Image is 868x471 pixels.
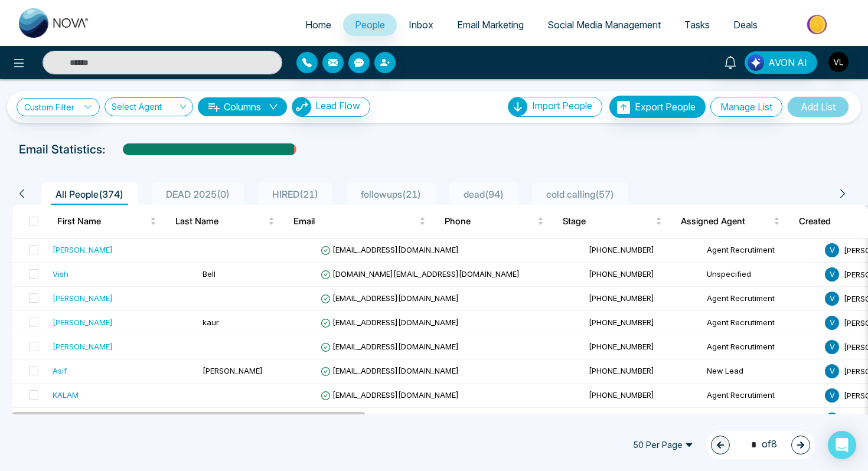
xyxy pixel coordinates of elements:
[198,97,287,116] button: Columnsdown
[744,437,777,453] span: of 8
[51,188,128,200] span: All People ( 374 )
[445,14,536,36] a: Email Marketing
[589,342,654,351] span: [PHONE_NUMBER]
[589,269,654,279] span: [PHONE_NUMBER]
[53,292,113,304] div: [PERSON_NAME]
[321,245,459,254] span: [EMAIL_ADDRESS][DOMAIN_NAME]
[702,238,820,263] td: Agent Recrutiment
[702,263,820,287] td: Unspecified
[825,364,839,378] span: V
[536,14,673,36] a: Social Media Management
[161,188,234,200] span: DEAD 2025 ( 0 )
[673,14,722,36] a: Tasks
[733,19,758,31] span: Deals
[355,19,385,31] span: People
[19,140,105,158] p: Email Statistics:
[267,188,323,200] span: HIRED ( 21 )
[343,14,397,36] a: People
[825,292,839,306] span: V
[409,19,433,31] span: Inbox
[589,366,654,375] span: [PHONE_NUMBER]
[547,19,661,31] span: Social Media Management
[635,101,696,113] span: Export People
[321,293,459,303] span: [EMAIL_ADDRESS][DOMAIN_NAME]
[53,268,68,280] div: Vish
[457,19,524,31] span: Email Marketing
[825,388,839,403] span: V
[57,214,148,228] span: First Name
[287,97,370,117] a: Lead FlowLead Flow
[321,318,459,327] span: [EMAIL_ADDRESS][DOMAIN_NAME]
[589,245,654,254] span: [PHONE_NUMBER]
[321,366,459,375] span: [EMAIL_ADDRESS][DOMAIN_NAME]
[203,269,216,279] span: Bell
[828,52,849,72] img: User Avatar
[397,14,445,36] a: Inbox
[710,97,782,117] button: Manage List
[722,14,769,36] a: Deals
[541,188,619,200] span: cold calling ( 57 )
[681,214,771,228] span: Assigned Agent
[321,342,459,351] span: [EMAIL_ADDRESS][DOMAIN_NAME]
[53,316,113,328] div: [PERSON_NAME]
[356,188,426,200] span: followups ( 21 )
[589,293,654,303] span: [PHONE_NUMBER]
[48,205,166,238] th: First Name
[828,431,856,459] div: Open Intercom Messenger
[19,8,90,38] img: Nova CRM Logo
[825,243,839,257] span: V
[459,188,508,200] span: dead ( 94 )
[269,102,278,112] span: down
[203,366,263,375] span: [PERSON_NAME]
[825,340,839,354] span: V
[435,205,553,238] th: Phone
[553,205,671,238] th: Stage
[293,214,417,228] span: Email
[748,54,764,71] img: Lead Flow
[589,318,654,327] span: [PHONE_NUMBER]
[625,436,701,454] span: 50 Per Page
[702,335,820,359] td: Agent Recrutiment
[768,55,807,70] span: AVON AI
[589,390,654,400] span: [PHONE_NUMBER]
[775,11,861,38] img: Market-place.gif
[53,341,113,352] div: [PERSON_NAME]
[17,98,100,116] a: Custom Filter
[293,14,343,36] a: Home
[745,51,817,74] button: AVON AI
[684,19,710,31] span: Tasks
[702,287,820,311] td: Agent Recrutiment
[825,413,839,427] span: V
[53,389,79,401] div: KALAM
[203,318,219,327] span: kaur
[175,214,266,228] span: Last Name
[702,311,820,335] td: Agent Recrutiment
[825,316,839,330] span: V
[825,267,839,282] span: V
[445,214,535,228] span: Phone
[609,96,706,118] button: Export People
[292,97,311,116] img: Lead Flow
[702,384,820,408] td: Agent Recrutiment
[671,205,789,238] th: Assigned Agent
[315,100,360,112] span: Lead Flow
[702,408,820,432] td: New Lead
[166,205,284,238] th: Last Name
[53,365,67,377] div: Asif
[321,269,520,279] span: [DOMAIN_NAME][EMAIL_ADDRESS][DOMAIN_NAME]
[563,214,653,228] span: Stage
[702,359,820,384] td: New Lead
[292,97,370,117] button: Lead Flow
[321,390,459,400] span: [EMAIL_ADDRESS][DOMAIN_NAME]
[532,100,592,112] span: Import People
[284,205,435,238] th: Email
[305,19,331,31] span: Home
[53,244,113,256] div: [PERSON_NAME]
